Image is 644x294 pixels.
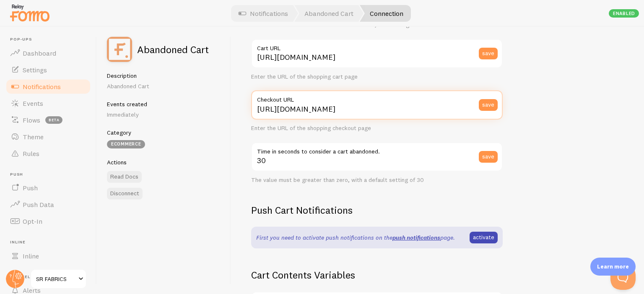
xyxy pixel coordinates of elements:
[23,200,54,209] span: Push Data
[251,90,503,105] label: Checkout URL
[5,128,91,145] a: Theme
[23,49,56,57] span: Dashboard
[5,213,91,230] a: Opt-In
[107,37,132,62] img: fomo_icons_abandoned_cart.svg
[23,149,39,158] span: Rules
[251,176,503,184] div: The value must be greater than zero, with a default setting of 30
[23,99,43,107] span: Events
[23,252,39,260] span: Inline
[10,172,91,177] span: Push
[107,188,143,199] button: Disconnect
[5,196,91,213] a: Push Data
[23,116,40,124] span: Flows
[107,159,221,166] h5: Actions
[5,61,91,78] a: Settings
[5,248,91,264] a: Inline
[30,269,87,289] a: SR FABRICS
[107,100,221,108] h5: Events created
[597,263,629,271] p: Learn more
[5,112,91,128] a: Flows beta
[45,116,62,124] span: beta
[251,125,503,132] div: Enter the URL of the shopping checkout page
[590,258,636,276] div: Learn more
[107,140,145,148] div: eCommerce
[107,129,221,136] h5: Category
[251,268,503,281] h2: Cart Contents Variables
[5,95,91,112] a: Events
[251,142,503,156] label: Time in seconds to consider a cart abandoned.
[251,73,503,81] div: Enter the URL of the shopping cart page
[23,133,44,141] span: Theme
[23,66,47,74] span: Settings
[5,179,91,196] a: Push
[10,37,91,42] span: Pop-ups
[251,39,503,53] label: Cart URL
[137,44,209,54] h2: Abandoned Cart
[9,2,51,23] img: fomo-relay-logo-orange.svg
[5,145,91,162] a: Rules
[470,232,498,243] a: activate
[479,151,498,163] button: save
[107,110,221,119] p: Immediately
[256,233,455,242] p: First you need to activate push notifications on the page.
[251,142,503,171] input: 30
[36,274,76,284] span: SR FABRICS
[5,45,91,61] a: Dashboard
[107,171,142,183] a: Read Docs
[479,99,498,111] button: save
[479,48,498,59] button: save
[251,204,503,217] h2: Push Cart Notifications
[23,217,42,225] span: Opt-In
[23,184,38,192] span: Push
[107,82,221,90] p: Abandoned Cart
[107,72,221,79] h5: Description
[10,240,91,245] span: Inline
[5,78,91,95] a: Notifications
[610,265,636,290] iframe: Help Scout Beacon - Open
[392,234,440,241] a: push notifications
[23,82,61,91] span: Notifications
